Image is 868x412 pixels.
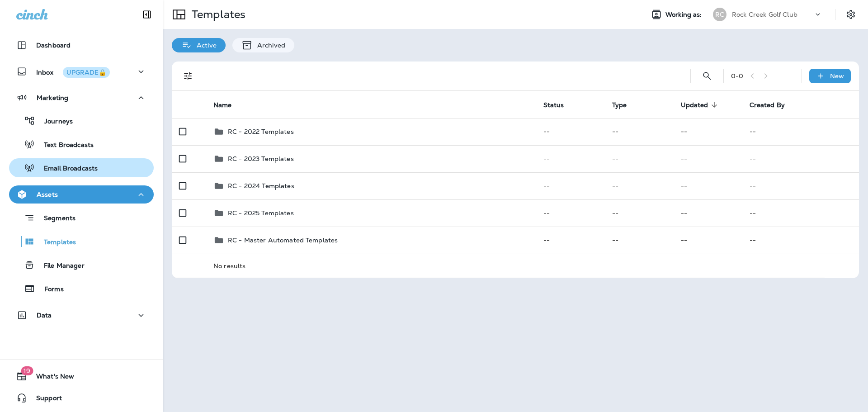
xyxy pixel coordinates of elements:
[9,232,154,251] button: Templates
[35,165,98,173] p: Email Broadcasts
[612,101,627,109] span: Type
[605,118,674,145] td: --
[213,101,244,109] span: Name
[674,172,742,199] td: --
[843,6,859,23] button: Settings
[713,8,726,21] div: RC
[66,69,106,76] div: UPGRADE🔒
[228,155,294,162] p: RC - 2023 Templates
[9,158,154,177] button: Email Broadcasts
[37,312,52,319] p: Data
[253,42,285,49] p: Archived
[731,72,743,80] div: 0 - 0
[750,101,797,109] span: Created By
[228,209,294,217] p: RC - 2025 Templates
[36,67,110,76] p: Inbox
[612,101,639,109] span: Type
[536,227,605,254] td: --
[35,214,75,223] p: Segments
[35,141,94,150] p: Text Broadcasts
[9,89,154,107] button: Marketing
[35,238,76,247] p: Templates
[674,145,742,172] td: --
[9,185,154,204] button: Assets
[681,101,708,109] span: Updated
[605,172,674,199] td: --
[9,36,154,54] button: Dashboard
[228,128,294,135] p: RC - 2022 Templates
[681,101,720,109] span: Updated
[742,227,859,254] td: --
[536,172,605,199] td: --
[9,111,154,130] button: Journeys
[21,366,33,375] span: 19
[698,67,716,85] button: Search Templates
[9,135,154,154] button: Text Broadcasts
[35,118,73,126] p: Journeys
[665,11,704,19] span: Working as:
[228,237,338,244] p: RC - Master Automated Templates
[36,42,71,49] p: Dashboard
[9,62,154,81] button: InboxUPGRADE🔒
[536,199,605,227] td: --
[27,373,74,384] span: What's New
[674,199,742,227] td: --
[35,285,64,294] p: Forms
[9,208,154,227] button: Segments
[206,254,825,278] td: No results
[536,118,605,145] td: --
[9,367,154,385] button: 19What's New
[9,279,154,298] button: Forms
[750,101,785,109] span: Created By
[35,262,85,270] p: File Manager
[536,145,605,172] td: --
[742,172,859,199] td: --
[674,118,742,145] td: --
[179,67,197,85] button: Filters
[742,199,859,227] td: --
[134,5,160,24] button: Collapse Sidebar
[830,72,844,80] p: New
[543,101,564,109] span: Status
[9,389,154,407] button: Support
[742,145,859,172] td: --
[63,67,110,78] button: UPGRADE🔒
[37,94,68,101] p: Marketing
[605,145,674,172] td: --
[27,394,62,405] span: Support
[543,101,576,109] span: Status
[674,227,742,254] td: --
[228,182,294,189] p: RC - 2024 Templates
[9,256,154,275] button: File Manager
[742,118,859,145] td: --
[213,101,232,109] span: Name
[37,191,58,198] p: Assets
[9,306,154,324] button: Data
[192,42,217,49] p: Active
[188,8,245,21] p: Templates
[605,227,674,254] td: --
[732,11,797,18] p: Rock Creek Golf Club
[605,199,674,227] td: --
